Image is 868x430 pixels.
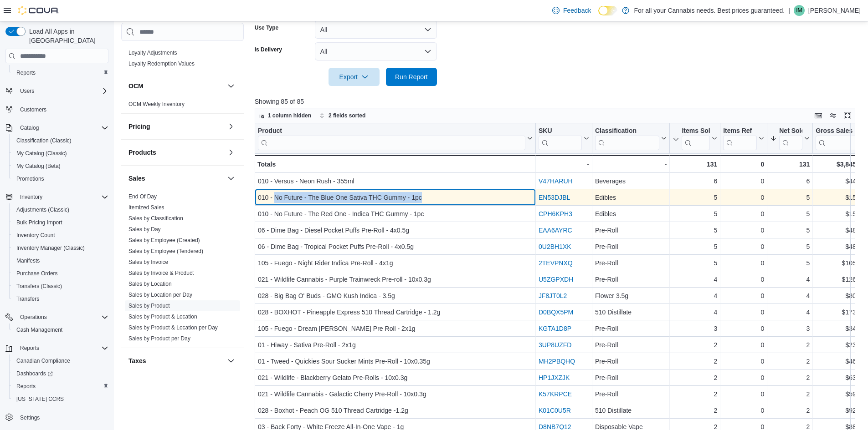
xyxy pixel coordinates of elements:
span: Reports [16,69,36,76]
div: 5 [673,225,717,236]
span: Settings [16,412,108,423]
a: K01C0U5R [539,407,571,414]
div: Gross Sales [816,127,858,136]
button: Operations [16,312,51,323]
div: Classification [595,127,659,136]
span: Feedback [563,6,591,15]
h3: Pricing [128,122,150,131]
span: Bulk Pricing Import [16,219,62,226]
button: Pricing [128,122,224,131]
button: Run Report [386,68,437,86]
a: Bulk Pricing Import [13,217,66,228]
div: Items Sold [682,127,710,150]
a: Feedback [549,1,595,20]
a: Reports [13,67,39,78]
span: Operations [16,312,108,323]
div: Totals [257,159,533,170]
span: Sales by Employee (Created) [128,237,200,244]
span: Inventory [20,193,42,201]
span: Reports [13,67,108,78]
span: Sales by Location per Day [128,291,192,298]
span: Run Report [395,72,428,81]
div: Flower 3.5g [595,290,667,301]
div: 028 - Big Bag O' Buds - GMO Kush Indica - 3.5g [258,290,533,301]
div: Pre-Roll [595,356,667,367]
h3: Products [128,148,156,157]
span: 1 column hidden [268,112,311,119]
span: Catalog [20,124,39,132]
a: Sales by Invoice & Product [128,270,194,276]
button: Inventory [2,191,112,203]
div: $15.50 [816,192,865,203]
div: 6 [673,176,717,187]
div: $80.52 [816,290,865,301]
div: Sales [121,191,244,348]
a: My Catalog (Beta) [13,161,64,172]
span: IM [796,5,802,16]
a: Promotions [13,173,48,184]
a: Canadian Compliance [13,355,74,366]
div: 06 - Dime Bag - Diesel Pocket Puffs Pre-Roll - 4x0.5g [258,225,533,236]
div: 0 [723,176,764,187]
button: Bulk Pricing Import [9,216,112,229]
span: Manifests [16,257,40,264]
div: 0 [723,192,764,203]
button: Reports [16,343,43,354]
span: Sales by Classification [128,215,183,222]
div: Pre-Roll [595,258,667,268]
button: Catalog [16,122,42,133]
span: Canadian Compliance [16,357,70,364]
div: 0 [723,241,764,252]
div: 2 [673,372,717,383]
button: Export [329,68,380,86]
button: SKU [539,127,589,150]
div: $23.24 [816,339,865,350]
div: 5 [770,192,810,203]
button: Classification [595,127,667,150]
div: Items Ref [723,127,757,150]
a: HP1JXZJK [539,374,570,381]
span: Inventory Manager (Classic) [13,243,108,253]
div: 4 [770,307,810,318]
div: $34.86 [816,323,865,334]
span: Classification (Classic) [13,135,108,146]
span: Inventory Manager (Classic) [16,244,85,252]
button: Display options [827,110,838,121]
a: OCM Weekly Inventory [128,101,185,107]
div: $3,845.58 [816,159,865,170]
div: 0 [723,258,764,268]
a: K57KRPCE [539,390,572,398]
button: Reports [2,342,112,354]
div: 010 - Versus - Neon Rush - 355ml [258,176,533,187]
span: Cash Management [16,326,62,334]
div: - [595,159,667,170]
a: KGTA1D8P [539,325,571,332]
div: $48.95 [816,241,865,252]
a: Sales by Product & Location per Day [128,324,218,331]
a: Sales by Product per Day [128,335,190,342]
span: Reports [16,383,36,390]
button: Classification (Classic) [9,134,112,147]
button: Settings [2,411,112,424]
a: Manifests [13,255,43,266]
a: Inventory Count [13,230,59,241]
span: OCM Weekly Inventory [128,101,185,108]
span: Customers [20,106,46,113]
a: Sales by Location [128,281,172,287]
div: 105 - Fuego - Night Rider Indica Pre-Roll - 4x1g [258,258,533,268]
p: Showing 85 of 85 [255,97,862,106]
div: 5 [673,208,717,219]
div: 5 [673,258,717,268]
label: Use Type [255,24,278,31]
a: Loyalty Adjustments [128,50,177,56]
a: Dashboards [9,367,112,380]
div: Items Sold [682,127,710,136]
a: Transfers [13,293,43,304]
a: EAA6AYRC [539,227,572,234]
span: Classification (Classic) [16,137,72,144]
div: 2 [770,339,810,350]
h3: OCM [128,81,144,91]
div: Net Sold [779,127,802,136]
div: $105.95 [816,258,865,268]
